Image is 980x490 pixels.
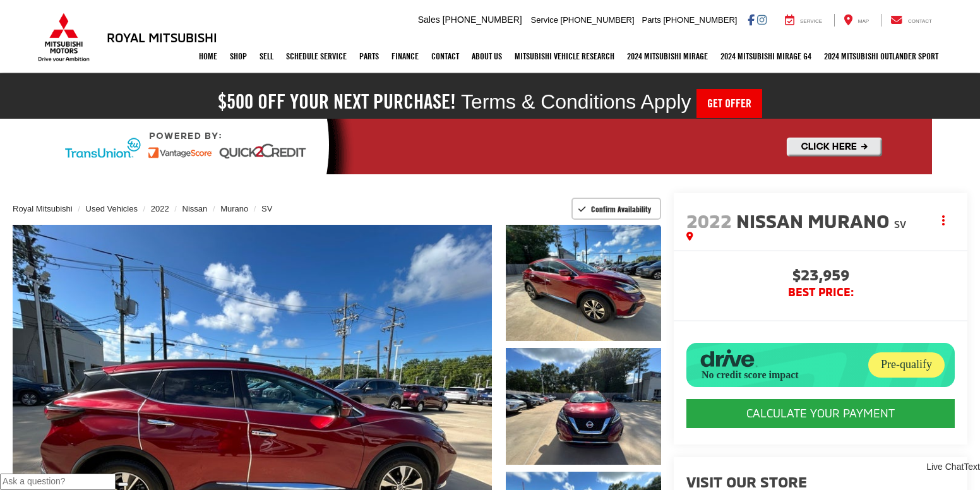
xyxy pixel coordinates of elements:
span: Map [858,18,869,24]
span: Contact [908,18,932,24]
span: 2022 [686,209,732,232]
span: Text [964,462,980,472]
a: Royal Mitsubishi [13,204,73,213]
button: Confirm Availability [571,198,662,220]
a: Finance [385,40,425,72]
: CALCULATE YOUR PAYMENT [686,399,955,428]
h2: $500 off your next purchase! [218,93,456,111]
h2: Visit our Store [686,474,955,490]
span: Service [531,15,558,25]
a: Contact [881,14,941,27]
a: 2022 [151,204,169,213]
a: Service [775,14,832,27]
a: Facebook: Click to visit our Facebook page [748,15,755,25]
a: Home [193,40,224,72]
a: Shop [224,40,253,72]
a: Mitsubishi Vehicle Research [508,40,621,72]
a: Nissan [182,204,208,213]
a: Text [964,461,980,474]
a: Get Offer [696,89,762,118]
a: 2024 Mitsubishi Outlander SPORT [818,40,945,72]
a: Schedule Service: Opens in a new tab [280,40,353,72]
a: Expand Photo 1 [506,225,661,342]
a: About Us [465,40,508,72]
a: Expand Photo 2 [506,348,661,465]
a: 2024 Mitsubishi Mirage G4 [714,40,818,72]
span: SV [894,218,906,230]
span: [PHONE_NUMBER] [443,15,522,25]
span: dropdown dots [942,215,945,225]
span: Nissan Murano [736,209,894,232]
img: 2022 Nissan Murano SV [504,347,662,466]
span: BEST PRICE: [686,286,955,299]
img: 2022 Nissan Murano SV [504,223,662,342]
button: Send [118,482,128,486]
span: Service [800,18,822,24]
a: Live Chat [926,461,964,474]
span: Confirm Availability [591,204,651,214]
a: 2024 Mitsubishi Mirage [621,40,714,72]
a: Contact [425,40,465,72]
a: Murano [220,204,248,213]
a: Sell [253,40,280,72]
a: Instagram: Click to visit our Instagram page [757,15,767,25]
span: Sales [418,15,440,25]
span: [PHONE_NUMBER] [561,15,635,25]
span: Live Chat [926,462,964,472]
h3: Royal Mitsubishi [107,30,217,44]
span: $23,959 [686,267,955,286]
span: [PHONE_NUMBER] [663,15,737,25]
button: Actions [933,210,955,232]
a: Used Vehicles [86,204,138,213]
a: SV [261,204,272,213]
span: Parts [642,15,660,25]
img: Mitsubishi [35,13,92,62]
a: Parts: Opens in a new tab [353,40,385,72]
span: Terms & Conditions Apply [461,90,691,113]
a: Map [834,14,878,27]
img: Quick2Credit [48,119,932,174]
